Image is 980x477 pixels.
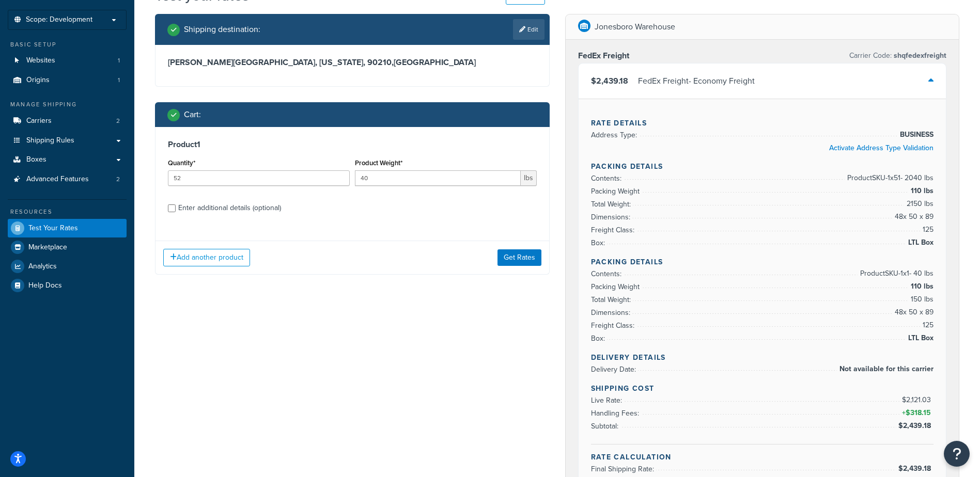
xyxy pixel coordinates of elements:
span: 2 [116,175,120,184]
h2: Cart : [184,110,201,119]
a: Analytics [8,257,127,276]
span: 150 lbs [908,293,934,306]
span: Total Weight: [591,294,633,305]
a: Boxes [8,150,127,169]
span: Marketplace [28,243,67,252]
span: Help Docs [28,281,62,290]
h3: Product 1 [168,139,537,150]
div: FedEx Freight - Economy Freight [638,74,755,88]
span: Final Shipping Rate: [591,464,657,474]
div: Basic Setup [8,40,127,49]
a: Advanced Features2 [8,170,127,189]
span: Scope: Development [26,15,92,24]
span: Test Your Rates [28,224,78,233]
span: 110 lbs [908,185,934,197]
div: Manage Shipping [8,100,127,109]
input: 0.00 [355,170,521,186]
span: Contents: [591,268,624,279]
span: 125 [920,224,934,236]
span: lbs [521,170,537,186]
h3: [PERSON_NAME][GEOGRAPHIC_DATA], [US_STATE], 90210 , [GEOGRAPHIC_DATA] [168,57,537,68]
span: Box: [591,237,608,248]
h3: FedEx Freight [578,51,629,61]
span: LTL Box [906,236,934,249]
span: 48 x 50 x 89 [892,211,934,223]
span: Box: [591,333,608,344]
span: + [900,407,934,419]
label: Quantity* [168,159,195,167]
li: Origins [8,71,127,90]
a: Origins1 [8,71,127,90]
span: Product SKU-1 x 51 - 2040 lbs [845,172,934,184]
span: Product SKU-1 x 1 - 40 lbs [858,267,934,280]
a: Help Docs [8,276,127,295]
span: 48 x 50 x 89 [892,306,934,319]
span: Freight Class: [591,225,637,235]
li: Carriers [8,112,127,131]
a: Shipping Rules [8,131,127,150]
label: Product Weight* [355,159,402,167]
span: 2 [116,117,120,125]
li: Advanced Features [8,170,127,189]
span: Freight Class: [591,320,637,331]
a: Marketplace [8,238,127,257]
div: Enter additional details (optional) [178,201,281,215]
h4: Rate Details [591,118,934,129]
span: Address Type: [591,130,640,140]
a: Activate Address Type Validation [829,142,934,153]
a: Websites1 [8,51,127,70]
span: Dimensions: [591,212,633,222]
span: 110 lbs [908,280,934,293]
a: Test Your Rates [8,219,127,237]
span: Boxes [26,155,46,164]
p: Carrier Code: [849,49,946,63]
h4: Shipping Cost [591,383,934,394]
span: $2,439.18 [898,463,934,474]
span: Packing Weight [591,186,642,197]
span: $318.15 [906,407,934,418]
h2: Shipping destination : [184,25,260,34]
p: Jonesboro Warehouse [595,20,675,34]
span: Origins [26,76,50,85]
span: 2150 lbs [904,198,934,210]
li: Websites [8,51,127,70]
span: BUSINESS [897,129,934,141]
input: 0.0 [168,170,350,186]
span: $2,439.18 [898,420,934,431]
span: Advanced Features [26,175,89,184]
a: Edit [513,19,545,40]
span: Live Rate: [591,395,625,406]
span: Not available for this carrier [837,363,934,375]
span: Total Weight: [591,199,633,210]
span: 125 [920,319,934,331]
span: Websites [26,56,55,65]
span: Subtotal: [591,421,621,432]
span: Carriers [26,117,52,125]
h4: Rate Calculation [591,452,934,463]
span: Analytics [28,262,57,271]
button: Get Rates [497,249,541,266]
span: $2,439.18 [591,75,628,87]
span: Dimensions: [591,307,633,318]
h4: Packing Details [591,257,934,267]
a: Carriers2 [8,112,127,131]
button: Open Resource Center [944,441,970,467]
span: Shipping Rules [26,136,74,145]
h4: Packing Details [591,161,934,172]
input: Enter additional details (optional) [168,204,176,212]
span: $2,121.03 [902,394,934,405]
span: Packing Weight [591,281,642,292]
button: Add another product [163,249,250,266]
span: 1 [118,76,120,85]
span: LTL Box [906,332,934,344]
span: Handling Fees: [591,408,642,419]
span: shqfedexfreight [892,50,946,61]
div: Resources [8,208,127,216]
h4: Delivery Details [591,352,934,363]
